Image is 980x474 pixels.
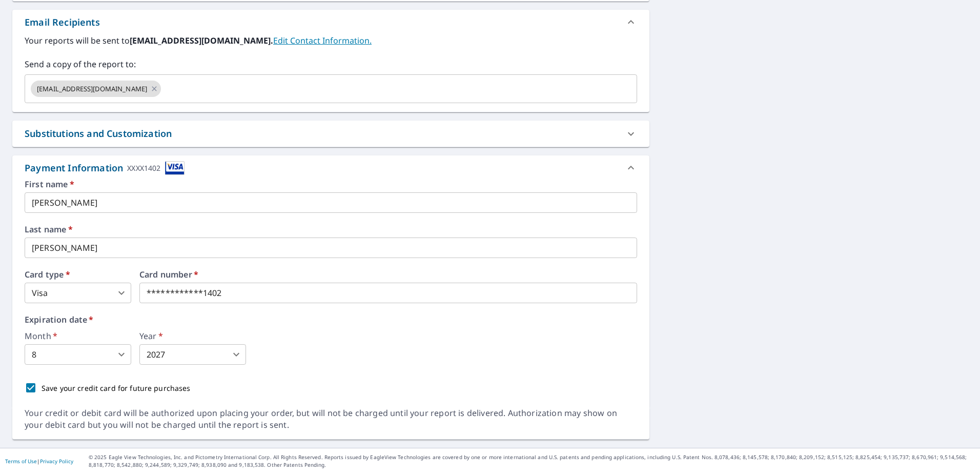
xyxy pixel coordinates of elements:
[31,84,153,94] span: [EMAIL_ADDRESS][DOMAIN_NAME]
[139,270,637,279] label: Card number
[12,155,649,180] div: Payment InformationXXXX1402cardImage
[130,35,273,46] b: [EMAIL_ADDRESS][DOMAIN_NAME].
[5,458,37,465] a: Terms of Use
[25,34,637,47] label: Your reports will be sent to
[25,315,637,324] label: Expiration date
[165,161,185,175] img: cardImage
[25,344,131,365] div: 8
[139,344,246,365] div: 2027
[25,225,637,233] label: Last name
[25,58,637,70] label: Send a copy of the report to:
[273,35,372,46] a: EditContactInfo
[25,180,637,188] label: First name
[25,270,131,279] label: Card type
[127,161,160,175] div: XXXX1402
[89,453,975,469] p: © 2025 Eagle View Technologies, Inc. and Pictometry International Corp. All Rights Reserved. Repo...
[25,283,131,303] div: Visa
[40,458,73,465] a: Privacy Policy
[25,407,637,431] div: Your credit or debit card will be authorized upon placing your order, but will not be charged unt...
[139,332,246,340] label: Year
[31,81,161,97] div: [EMAIL_ADDRESS][DOMAIN_NAME]
[25,127,172,141] div: Substitutions and Customization
[12,121,649,147] div: Substitutions and Customization
[25,15,100,29] div: Email Recipients
[25,161,185,175] div: Payment Information
[5,458,73,464] p: |
[12,10,649,34] div: Email Recipients
[42,383,191,393] p: Save your credit card for future purchases
[25,332,131,340] label: Month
